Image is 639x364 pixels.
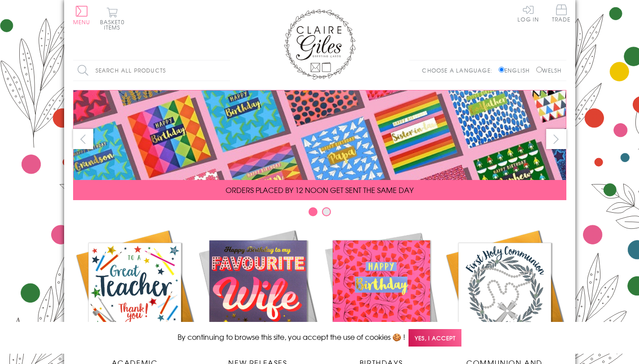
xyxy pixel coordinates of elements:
input: English [499,67,504,73]
a: Log In [517,4,539,22]
div: Carousel Pagination [73,207,566,221]
a: Trade [552,4,571,24]
img: Claire Giles Greetings Cards [284,9,356,80]
input: Welsh [536,67,542,73]
span: Trade [552,4,571,22]
button: Carousel Page 1 (Current Slide) [309,207,317,216]
input: Search [221,60,230,81]
button: Basket0 items [100,7,125,30]
span: ORDERS PLACED BY 12 NOON GET SENT THE SAME DAY [226,184,413,195]
span: Yes, I accept [409,329,461,347]
span: 0 items [104,18,125,31]
button: next [546,129,566,149]
button: Carousel Page 2 [322,207,331,216]
label: Welsh [536,66,562,74]
label: English [499,66,534,74]
span: Menu [73,18,91,26]
input: Search all products [73,60,230,81]
button: prev [73,129,93,149]
button: Menu [73,6,91,25]
p: Choose a language: [422,66,497,74]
